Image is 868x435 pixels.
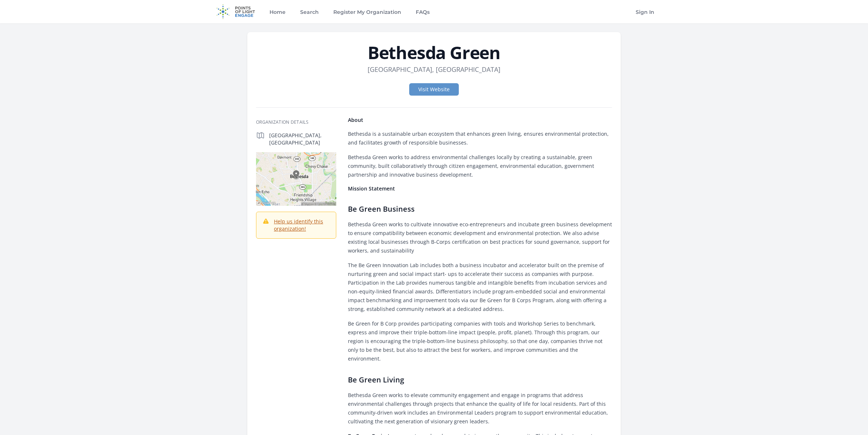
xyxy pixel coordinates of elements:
[269,132,336,146] p: [GEOGRAPHIC_DATA], [GEOGRAPHIC_DATA]
[348,185,612,192] h4: Mission Statement
[348,204,415,214] strong: Be Green Business
[409,83,459,96] a: Visit Website
[256,44,612,61] h1: Bethesda Green
[348,319,612,363] p: Be Green for B Corp provides participating companies with tools and Workshop Series to benchmark,...
[274,218,323,232] a: Help us identify this organization!
[348,130,612,147] p: Bethesda is a sustainable urban ecosystem that enhances green living, ensures environmental prote...
[256,152,336,206] img: Map
[348,391,612,426] p: Bethesda Green works to elevate community engagement and engage in programs that address environm...
[348,220,612,255] p: Bethesda Green works to cultivate innovative eco-entrepreneurs and incubate green business develo...
[348,153,612,179] p: Bethesda Green works to address environmental challenges locally by creating a sustainable, green...
[368,64,500,74] dd: [GEOGRAPHIC_DATA], [GEOGRAPHIC_DATA]
[348,261,612,313] p: The Be Green Innovation Lab includes both a business incubator and accelerator built on the premi...
[256,119,336,125] h3: Organization Details
[348,375,404,385] strong: Be Green Living
[348,116,612,124] h4: About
